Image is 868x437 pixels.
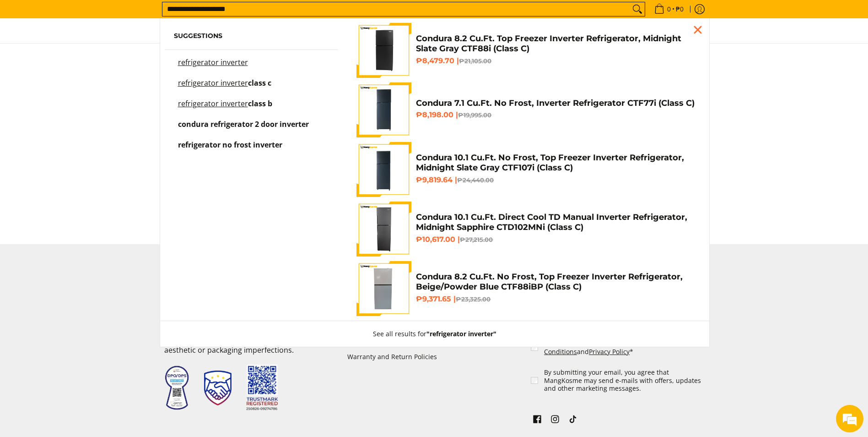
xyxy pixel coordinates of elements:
[416,110,695,120] h6: ₱8,198.00 |
[246,365,278,411] img: Trustmark QR
[356,82,411,137] img: Condura 7.1 Cu.Ft. No Frost, Inverter Refrigerator CTF77i (Class C)
[178,119,309,129] span: condura refrigerator 2 door inverter
[174,142,329,158] a: refrigerator no frost inverter
[544,368,705,393] label: By submitting your email, you agree that MangKosme may send e-mails with offers, updates and othe...
[178,59,248,75] p: refrigerator inverter
[178,78,248,88] mark: refrigerator inverter
[174,59,329,75] a: refrigerator inverter
[356,142,411,197] img: Condura 10.1 Cu.Ft. No Frost, Top Freezer Inverter Refrigerator, Midnight Slate Gray CTF107i (Cla...
[356,142,695,197] a: Condura 10.1 Cu.Ft. No Frost, Top Freezer Inverter Refrigerator, Midnight Slate Gray CTF107i (Cla...
[5,250,174,282] textarea: Type your message and click 'Submit'
[356,202,695,257] a: Condura 10.1 Cu.Ft. Direct Cool TD Manual Inverter Refrigerator, Midnight Sapphire CTD102MNi (Cla...
[248,98,272,109] span: class b
[174,32,329,40] h6: Suggestions
[457,176,494,184] del: ₱24,440.00
[456,295,491,303] del: ₱23,325.00
[178,140,282,150] span: refrigerator no frost inverter
[356,23,695,78] a: Condura 8.2 Cu.Ft. Top Freezer Inverter Refrigerator, Midnight Slate Gray CTF88i (Class C) Condur...
[178,142,282,158] p: refrigerator no frost inverter
[164,365,189,410] img: Data Privacy Seal
[248,78,271,88] span: class c
[416,33,695,54] h4: Condura 8.2 Cu.Ft. Top Freezer Inverter Refrigerator, Midnight Slate Gray CTF88i (Class C)
[178,98,248,109] mark: refrigerator inverter
[416,175,695,185] h6: ₱9,819.64 |
[416,295,695,304] h6: ₱9,371.65 |
[356,261,695,316] a: Condura 8.2 Cu.Ft. No Frost, Top Freezer Inverter Refrigerator, Beige/Powder Blue CTF88iBP (Class...
[174,121,329,137] a: condura refrigerator 2 door inverter
[566,413,579,428] a: See Mang Kosme on TikTok
[549,413,561,428] a: See Mang Kosme on Instagram
[630,2,645,16] button: Search
[48,51,154,63] div: Leave a message
[356,261,411,316] img: Condura 8.2 Cu.Ft. No Frost, Top Freezer Inverter Refrigerator, Beige/Powder Blue CTF88iBP (Class C)
[134,282,166,295] em: Submit
[174,80,329,96] a: refrigerator inverter class c
[356,82,695,137] a: Condura 7.1 Cu.Ft. No Frost, Inverter Refrigerator CTF77i (Class C) Condura 7.1 Cu.Ft. No Frost, ...
[178,80,271,96] p: refrigerator inverter class c
[458,111,491,119] del: ₱19,995.00
[531,413,544,428] a: See Mang Kosme on Facebook
[150,5,172,27] div: Minimize live chat window
[178,100,272,116] p: refrigerator inverter class b
[544,339,664,356] a: Terms and Conditions
[459,57,491,65] del: ₱21,105.00
[356,202,411,257] img: Condura 10.1 Cu.Ft. Direct Cool TD Manual Inverter Refrigerator, Midnight Sapphire CTD102MNi (Cla...
[416,56,695,66] h6: ₱8,479.70 |
[178,121,309,137] p: condura refrigerator 2 door inverter
[19,115,160,208] span: We are offline. Please leave us a message.
[204,371,232,405] img: Trustmark Seal
[416,235,695,244] h6: ₱10,617.00 |
[364,321,506,347] button: See all results for"refrigerator inverter"
[691,23,705,37] div: Close pop up
[460,236,493,243] del: ₱27,215.00
[416,272,695,292] h4: Condura 8.2 Cu.Ft. No Frost, Top Freezer Inverter Refrigerator, Beige/Powder Blue CTF88iBP (Class C)
[416,153,695,173] h4: Condura 10.1 Cu.Ft. No Frost, Top Freezer Inverter Refrigerator, Midnight Slate Gray CTF107i (Cla...
[589,347,630,356] a: Privacy Policy
[652,4,686,14] span: •
[416,212,695,233] h4: Condura 10.1 Cu.Ft. Direct Cool TD Manual Inverter Refrigerator, Midnight Sapphire CTD102MNi (Cla...
[174,100,329,116] a: refrigerator inverter class b
[416,98,695,109] h4: Condura 7.1 Cu.Ft. No Frost, Inverter Refrigerator CTF77i (Class C)
[544,339,705,355] label: I have read and agree to the and *
[674,6,685,12] span: ₱0
[356,23,411,78] img: Condura 8.2 Cu.Ft. Top Freezer Inverter Refrigerator, Midnight Slate Gray CTF88i (Class C)
[347,348,521,366] a: Warranty and Return Policies
[426,329,496,338] strong: "refrigerator inverter"
[666,6,672,12] span: 0
[178,57,248,67] mark: refrigerator inverter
